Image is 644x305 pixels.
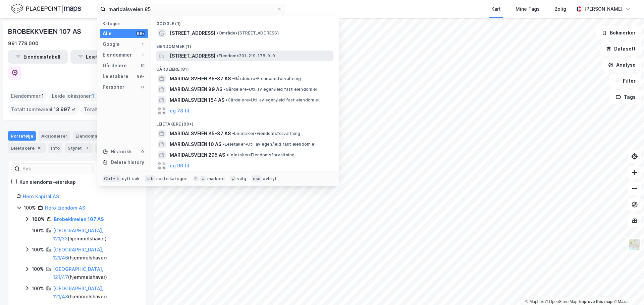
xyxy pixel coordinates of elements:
[53,246,138,262] div: ( hjemmelshaver )
[19,178,76,186] div: Kun eiendoms-eierskap
[226,152,228,157] span: •
[103,72,128,80] div: Leietakere
[554,5,566,13] div: Bolig
[49,91,97,101] div: Leide lokasjoner :
[103,175,121,182] div: Ctrl + k
[151,39,339,51] div: Eiendommer (1)
[32,215,45,223] div: 100%
[263,176,277,181] div: avbryt
[11,3,81,15] img: logo.f888ab2527a4732fd821a326f86c7f29.svg
[140,63,145,68] div: 81
[32,285,44,293] div: 100%
[53,286,103,299] a: [GEOGRAPHIC_DATA], 121/48
[70,50,130,64] button: Leietakertabell
[224,87,226,92] span: •
[170,96,224,104] span: MARIDALSVEIEN 154 AS
[217,30,219,35] span: •
[53,266,103,280] a: [GEOGRAPHIC_DATA], 121/47
[24,204,36,212] div: 100%
[53,227,138,243] div: ( hjemmelshaver )
[596,26,641,40] button: Bokmerker
[8,40,39,48] div: 991 779 000
[140,42,145,47] div: 1
[600,42,641,56] button: Datasett
[8,50,68,64] button: Eiendomstabell
[73,131,114,141] div: Eiendommer
[232,131,300,136] span: Leietaker • Eiendomsforvaltning
[602,58,641,72] button: Analyse
[170,151,225,159] span: MARIDALSVEIEN 295 AS
[103,62,127,70] div: Gårdeiere
[170,85,222,93] span: MARIDALSVEIEN 89 AS
[232,76,301,81] span: Gårdeiere • Eiendomsforvaltning
[103,40,120,48] div: Google
[54,216,104,222] a: Brobekkveien 107 AS
[584,5,623,13] div: [PERSON_NAME]
[170,29,215,37] span: [STREET_ADDRESS]
[217,53,219,58] span: •
[136,74,145,79] div: 99+
[81,104,146,115] div: Totalt byggareal :
[226,152,294,158] span: Leietaker • Eiendomsforvaltning
[32,246,44,254] div: 100%
[103,148,132,156] div: Historikk
[151,16,339,28] div: Google (1)
[610,90,641,104] button: Tags
[237,176,246,181] div: velg
[136,31,145,36] div: 99+
[207,176,225,181] div: markere
[53,247,103,260] a: [GEOGRAPHIC_DATA], 121/46
[545,299,578,304] a: OpenStreetMap
[53,228,103,241] a: [GEOGRAPHIC_DATA], 121/33
[610,273,644,305] iframe: Chat Widget
[54,105,76,113] span: 13 997 ㎡
[8,26,83,37] div: BROBEKKVEIEN 107 AS
[8,131,36,141] div: Portefølje
[217,53,275,59] span: Eiendom • 301-219-178-0-0
[8,91,47,101] div: Eiendommer :
[140,84,145,90] div: 0
[140,149,145,154] div: 0
[20,164,93,174] input: Søk
[226,97,228,102] span: •
[83,145,90,151] div: 3
[122,176,140,181] div: nytt søk
[232,131,234,136] span: •
[170,162,189,170] button: og 96 til
[151,61,339,73] div: Gårdeiere (81)
[53,285,138,301] div: ( hjemmelshaver )
[224,87,318,92] span: Gårdeiere • Utl. av egen/leid fast eiendom el.
[170,75,231,83] span: MARIDALSVEIEN 85-87 AS
[103,83,124,91] div: Personer
[8,143,46,153] div: Leietakere
[170,130,231,138] span: MARIDALSVEIEN 85-87 AS
[232,76,234,81] span: •
[103,29,112,37] div: Alle
[145,175,155,182] div: tab
[252,175,262,182] div: esc
[516,5,540,13] div: Mine Tags
[609,74,641,88] button: Filter
[8,104,78,115] div: Totalt tomteareal :
[140,52,145,58] div: 1
[45,205,85,211] a: Hero Eiendom AS
[42,92,44,100] span: 1
[39,131,70,141] div: Aksjonærer
[628,238,641,251] img: Z
[53,265,138,281] div: ( hjemmelshaver )
[170,107,189,115] button: og 78 til
[579,299,612,304] a: Improve this map
[223,142,225,147] span: •
[151,116,339,128] div: Leietakere (99+)
[103,21,148,26] div: Kategori
[23,194,59,199] a: Hero Kapital AS
[111,158,144,166] div: Delete history
[36,145,43,151] div: 10
[525,299,544,304] a: Mapbox
[95,143,141,153] div: Transaksjoner
[226,97,320,103] span: Gårdeiere • Utl. av egen/leid fast eiendom el.
[32,227,44,235] div: 100%
[48,143,62,153] div: Info
[103,51,132,59] div: Eiendommer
